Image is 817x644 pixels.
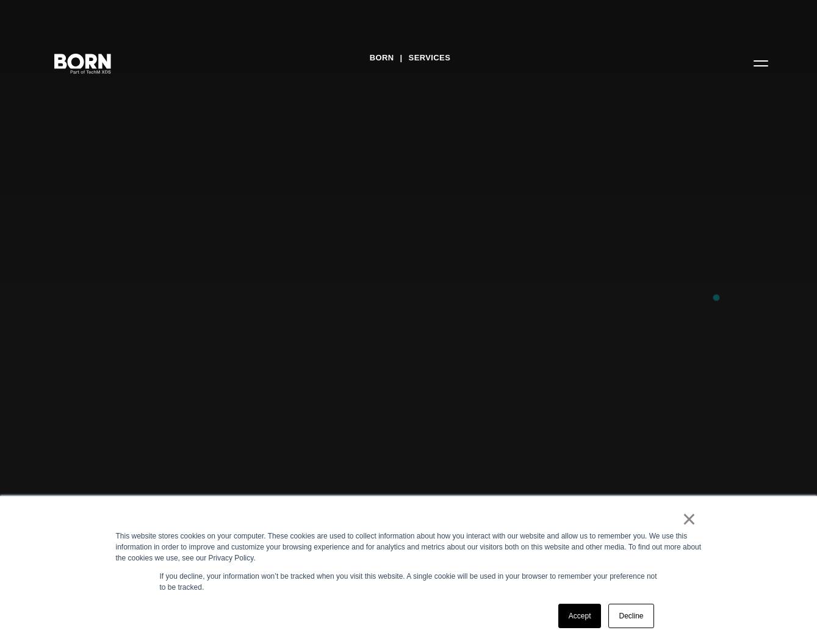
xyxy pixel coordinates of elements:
a: Accept [558,604,602,628]
a: BORN [370,49,394,67]
button: Open [746,50,776,76]
a: Services [409,49,451,67]
p: If you decline, your information won’t be tracked when you visit this website. A single cookie wi... [160,571,658,593]
a: Decline [608,604,653,628]
a: × [682,513,697,524]
div: This website stores cookies on your computer. These cookies are used to collect information about... [116,531,702,563]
